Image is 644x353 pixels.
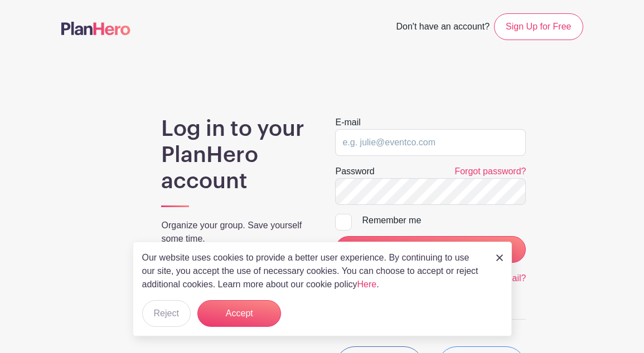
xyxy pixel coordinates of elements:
p: Organize your group. Save yourself some time. [161,219,308,246]
label: Password [335,165,374,178]
a: Here [357,280,377,289]
input: LOG IN [335,236,526,263]
div: Remember me [362,214,526,227]
p: Our website uses cookies to provide a better user experience. By continuing to use our site, you ... [142,251,485,291]
button: Reject [142,300,191,327]
button: Accept [197,300,281,327]
img: close_button-5f87c8562297e5c2d7936805f587ecaba9071eb48480494691a3f1689db116b3.svg [496,254,503,261]
span: Don't have an account? [396,16,490,40]
img: logo-507f7623f17ff9eddc593b1ce0a138ce2505c220e1c5a4e2b4648c50719b7d32.svg [61,22,130,35]
h1: Log in to your PlanHero account [161,116,308,195]
a: Sign Up for Free [494,13,583,40]
label: E-mail [335,116,360,129]
input: e.g. julie@eventco.com [335,129,526,156]
a: Forgot password? [454,166,526,176]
